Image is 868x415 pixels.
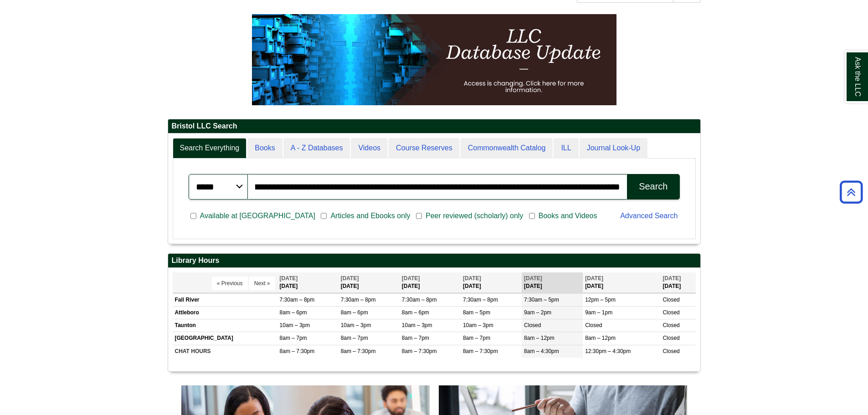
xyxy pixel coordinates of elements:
a: Course Reserves [389,138,460,159]
span: 10am – 3pm [280,322,310,328]
th: [DATE] [400,272,461,293]
span: Closed [663,297,679,303]
img: HTML tutorial [252,14,616,105]
a: Commonwealth Catalog [461,138,553,159]
span: Peer reviewed (scholarly) only [422,210,527,221]
span: 8am – 6pm [402,309,429,316]
span: [DATE] [663,275,681,282]
span: 9am – 2pm [524,309,551,316]
td: Taunton [173,319,277,332]
span: 8am – 7pm [463,335,490,341]
a: Videos [351,138,388,159]
span: 8am – 7:30pm [280,348,315,354]
span: 8am – 4:30pm [524,348,559,354]
input: Peer reviewed (scholarly) only [416,212,422,220]
span: [DATE] [463,275,481,282]
a: Books [247,138,282,159]
span: Closed [663,348,679,354]
input: Articles and Ebooks only [321,212,327,220]
a: Back to Top [837,186,866,198]
a: ILL [554,138,578,159]
span: Available at [GEOGRAPHIC_DATA] [196,210,319,221]
a: Advanced Search [620,212,678,220]
span: 8am – 7:30pm [463,348,498,354]
span: [DATE] [585,275,603,282]
a: Journal Look-Up [580,138,647,159]
span: [DATE] [341,275,359,282]
th: [DATE] [339,272,400,293]
span: 10am – 3pm [463,322,493,328]
span: 8am – 7:30pm [341,348,376,354]
input: Books and Videos [529,212,535,220]
span: Closed [524,322,541,328]
button: Search [627,174,679,200]
span: Books and Videos [535,210,601,221]
span: 7:30am – 5pm [524,297,559,303]
span: 7:30am – 8pm [341,297,376,303]
th: [DATE] [522,272,583,293]
span: [DATE] [280,275,298,282]
button: « Previous [212,277,248,290]
span: 7:30am – 8pm [463,297,498,303]
span: Closed [663,309,679,316]
span: Closed [585,322,602,328]
th: [DATE] [461,272,522,293]
button: Next » [249,277,275,290]
span: Closed [663,322,679,328]
a: Search Everything [173,138,247,159]
span: 8am – 12pm [585,335,616,341]
h2: Bristol LLC Search [168,119,700,133]
span: 7:30am – 8pm [402,297,437,303]
th: [DATE] [660,272,695,293]
a: A - Z Databases [283,138,350,159]
span: 10am – 3pm [341,322,371,328]
span: [DATE] [402,275,420,282]
th: [DATE] [583,272,660,293]
div: Search [639,181,668,192]
span: 8am – 6pm [341,309,368,316]
h2: Library Hours [168,254,700,268]
span: 9am – 1pm [585,309,612,316]
span: 12:30pm – 4:30pm [585,348,631,354]
th: [DATE] [277,272,339,293]
input: Available at [GEOGRAPHIC_DATA] [190,212,196,220]
span: 8am – 7pm [402,335,429,341]
td: Attleboro [173,307,277,319]
span: Closed [663,335,679,341]
td: CHAT HOURS [173,345,277,358]
span: 12pm – 5pm [585,297,616,303]
span: 8am – 7pm [341,335,368,341]
span: 8am – 7:30pm [402,348,437,354]
span: [DATE] [524,275,542,282]
span: Articles and Ebooks only [327,210,414,221]
span: 7:30am – 8pm [280,297,315,303]
span: 8am – 5pm [463,309,490,316]
td: [GEOGRAPHIC_DATA] [173,332,277,345]
span: 10am – 3pm [402,322,432,328]
span: 8am – 6pm [280,309,307,316]
span: 8am – 7pm [280,335,307,341]
td: Fall River [173,293,277,306]
span: 8am – 12pm [524,335,555,341]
